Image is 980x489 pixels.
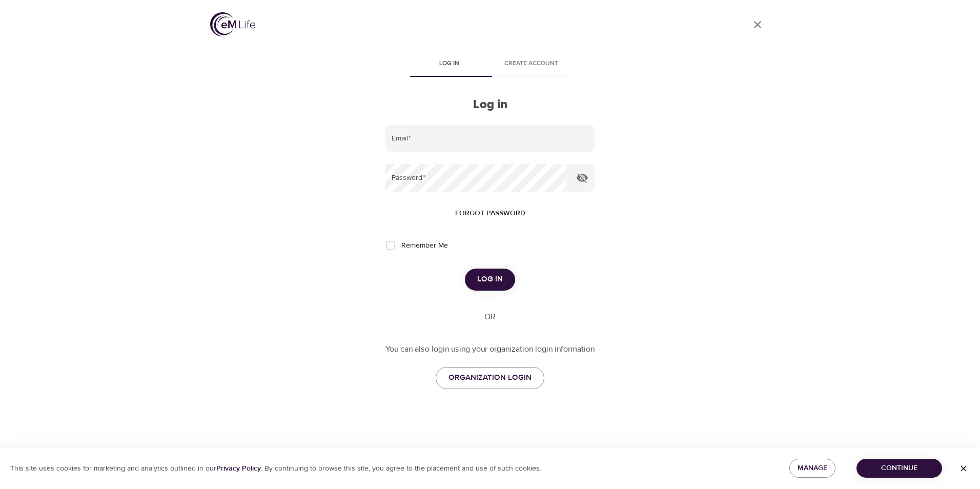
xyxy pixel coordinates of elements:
a: ORGANIZATION LOGIN [436,367,544,389]
span: Forgot password [455,207,525,220]
span: Log in [477,273,503,286]
h2: Log in [385,97,595,112]
span: Remember Me [401,240,448,251]
button: Log in [465,269,515,290]
span: Manage [798,462,827,475]
img: logo [210,12,255,36]
span: Log in [414,58,484,69]
button: Continue [856,459,942,478]
a: close [745,12,770,37]
div: disabled tabs example [385,52,595,77]
button: Manage [789,459,835,478]
button: Forgot password [451,204,529,223]
span: Create account [496,58,566,69]
span: ORGANIZATION LOGIN [448,371,532,384]
div: OR [480,311,500,323]
span: Continue [865,462,934,475]
a: Privacy Policy [216,464,261,473]
p: You can also login using your organization login information [385,343,595,355]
